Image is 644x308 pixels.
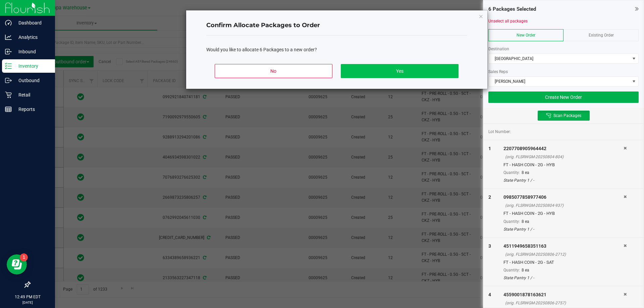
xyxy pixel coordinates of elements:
button: Close [479,12,483,20]
iframe: Resource center unread badge [20,253,28,261]
div: Would you like to allocate 6 Packages to a new order? [206,46,467,53]
h4: Confirm Allocate Packages to Order [206,21,467,30]
button: No [215,64,332,78]
iframe: Resource center [7,254,27,274]
button: Yes [341,64,458,78]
